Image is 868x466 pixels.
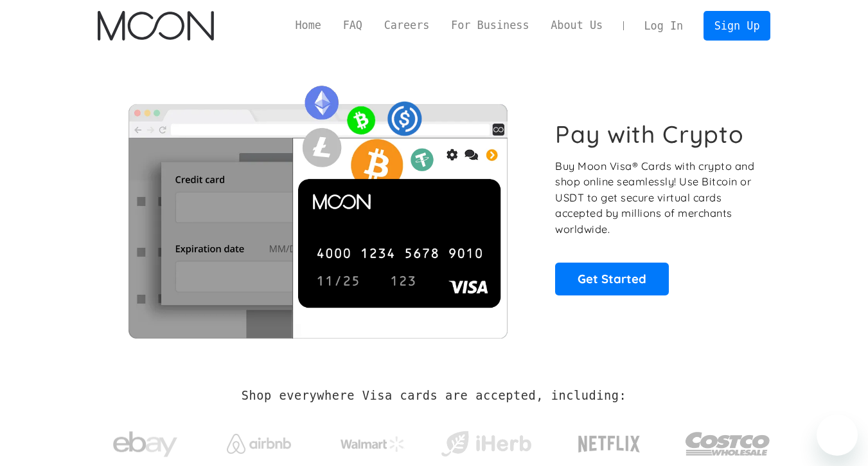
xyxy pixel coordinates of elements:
[324,424,420,458] a: Walmart
[817,415,858,456] iframe: Button to launch messaging window
[704,11,770,40] a: Sign Up
[440,17,540,33] a: For Business
[98,11,214,41] img: Moon Logo
[540,17,614,33] a: About Us
[113,424,177,465] img: ebay
[211,421,306,460] a: Airbnb
[555,120,744,149] h1: Pay with Crypto
[555,158,756,238] p: Buy Moon Visa® Cards with crypto and shop online seamlessly! Use Bitcoin or USDT to get secure vi...
[242,389,626,403] h2: Shop everywhere Visa cards are accepted, including:
[438,427,534,461] img: iHerb
[577,428,641,460] img: Netflix
[98,11,214,41] a: home
[341,436,405,452] img: Walmart
[285,17,332,33] a: Home
[555,263,669,295] a: Get Started
[373,17,440,33] a: Careers
[332,17,373,33] a: FAQ
[98,77,538,338] img: Moon Cards let you spend your crypto anywhere Visa is accepted.
[227,434,291,454] img: Airbnb
[633,12,694,40] a: Log In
